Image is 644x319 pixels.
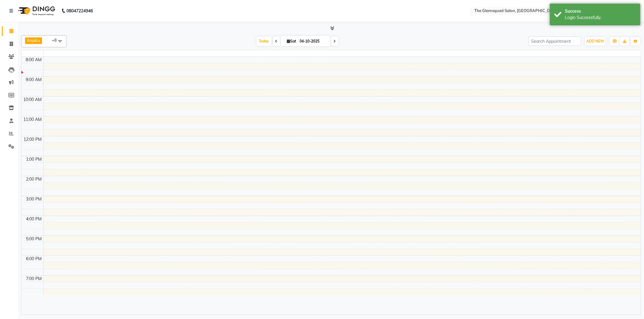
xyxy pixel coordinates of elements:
div: 12:00 PM [23,136,43,143]
div: Success [565,8,636,14]
div: 8:00 AM [25,57,43,63]
div: 11:00 AM [22,116,43,123]
div: 1:00 PM [25,156,43,163]
a: x [37,38,40,43]
div: 5:00 PM [25,236,43,242]
input: Search Appointment [528,36,581,46]
input: 2025-10-04 [298,37,328,46]
div: 7:00 PM [25,276,43,282]
img: logo [15,2,57,19]
button: ADD NEW [585,37,606,46]
div: 9:00 AM [25,77,43,83]
div: Login Successfully. [565,14,636,21]
span: Sat [286,39,298,43]
span: +8 [52,38,61,43]
span: ADD NEW [586,39,604,43]
span: Today [257,36,272,46]
div: 3:00 PM [25,196,43,202]
div: 10:00 AM [22,96,43,103]
b: 08047224946 [66,2,93,19]
div: 4:00 PM [25,216,43,222]
div: 2:00 PM [25,176,43,182]
span: Anjali [27,38,37,43]
div: 6:00 PM [25,256,43,262]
